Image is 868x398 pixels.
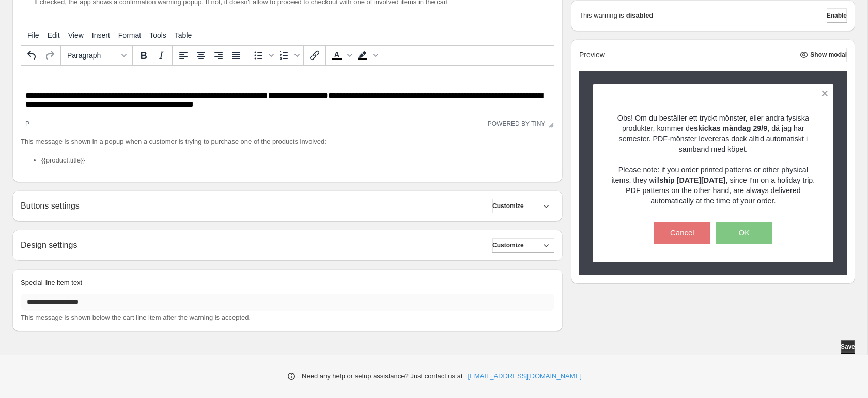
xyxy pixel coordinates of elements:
[796,48,847,62] button: Show modal
[611,165,816,206] p: Please note: if you order printed patterns or other physical items, they will , since I'm on a ho...
[716,222,772,244] button: OK
[328,47,354,64] div: Text color
[654,222,710,244] button: Cancel
[23,47,41,64] button: Undo
[545,119,554,128] div: Resize
[135,47,152,64] button: Bold
[492,241,524,249] span: Customize
[488,120,546,127] a: Powered by Tiny
[354,47,380,64] div: Background color
[827,8,847,23] button: Enable
[25,120,29,127] div: p
[841,343,855,351] span: Save
[694,124,767,132] strong: skickas måndag 29/9
[48,31,60,39] span: Edit
[21,240,77,250] h2: Design settings
[21,137,554,147] p: This message is shown in a popup when a customer is trying to purchase one of the products involved:
[175,31,192,39] span: Table
[611,113,816,154] p: Obs! Om du beställer ett tryckt mönster, eller andra fysiska produkter, kommer de , då jag har se...
[68,31,84,39] span: View
[41,47,58,64] button: Redo
[192,47,210,64] button: Align center
[210,47,227,64] button: Align right
[306,47,323,64] button: Insert/edit link
[275,47,301,64] div: Numbered list
[21,201,80,211] h2: Buttons settings
[492,202,524,210] span: Customize
[659,176,725,184] strong: ship [DATE][DATE]
[492,238,554,253] button: Customize
[67,51,118,60] span: Paragraph
[227,47,245,64] button: Justify
[175,47,192,64] button: Align left
[579,10,624,21] p: This warning is
[810,51,847,59] span: Show modal
[21,314,251,321] span: This message is shown below the cart line item after the warning is accepted.
[250,47,275,64] div: Bullet list
[841,340,855,354] button: Save
[21,278,82,286] span: Special line item text
[152,47,170,64] button: Italic
[579,51,605,60] h2: Preview
[118,31,141,39] span: Format
[63,47,130,64] button: Formats
[626,10,654,21] strong: disabled
[92,31,110,39] span: Insert
[41,155,554,166] li: {{product.title}}
[21,66,554,119] iframe: Rich Text Area
[468,371,582,381] a: [EMAIL_ADDRESS][DOMAIN_NAME]
[149,31,166,39] span: Tools
[27,31,39,39] span: File
[827,11,847,20] span: Enable
[492,199,554,213] button: Customize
